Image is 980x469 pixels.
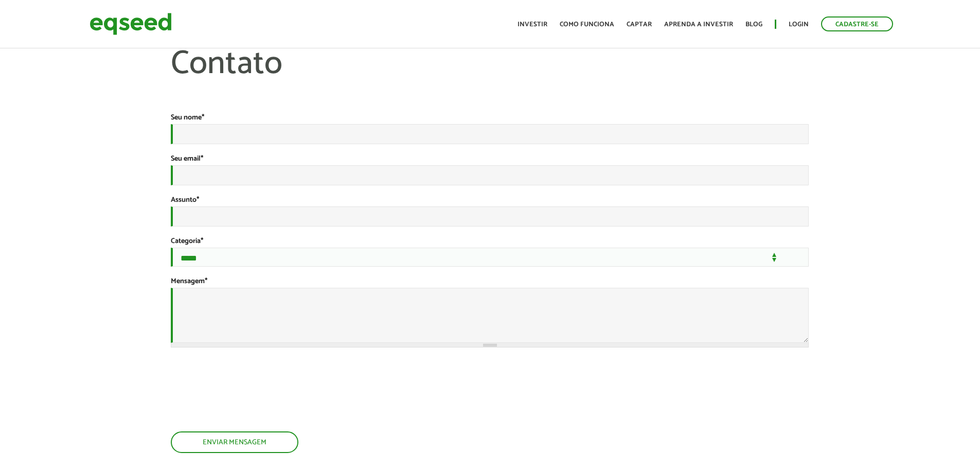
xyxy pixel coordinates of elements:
span: Este campo é obrigatório. [205,275,207,287]
a: Captar [627,21,652,28]
span: Este campo é obrigatório. [202,112,204,124]
label: Seu email [171,155,203,163]
label: Seu nome [171,114,204,121]
label: Assunto [171,197,199,204]
label: Mensagem [171,278,207,285]
span: Este campo é obrigatório. [197,194,199,206]
a: Como funciona [560,21,614,28]
a: Login [789,21,809,28]
span: Este campo é obrigatório. [201,153,203,165]
iframe: reCAPTCHA [171,368,327,408]
span: Este campo é obrigatório. [201,235,203,247]
a: Cadastre-se [821,16,893,31]
button: Enviar mensagem [171,431,298,453]
a: Investir [518,21,547,28]
a: Aprenda a investir [664,21,733,28]
label: Categoria [171,238,203,245]
img: EqSeed [90,10,172,38]
h1: Contato [171,46,809,113]
a: Blog [745,21,762,28]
